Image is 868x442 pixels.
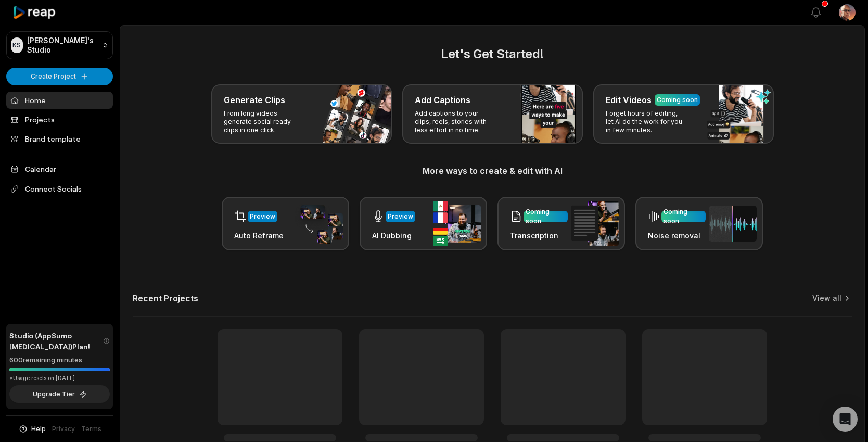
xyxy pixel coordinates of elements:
a: Terms [81,424,101,434]
h2: Let's Get Started! [133,45,852,64]
h3: More ways to create & edit with AI [133,165,852,177]
p: From long videos generate social ready clips in one click. [224,109,304,134]
button: Help [18,424,46,434]
a: Brand template [6,130,113,147]
h3: AI Dubbing [372,230,415,241]
div: Coming soon [526,207,566,226]
p: [PERSON_NAME]'s Studio [27,36,98,55]
img: transcription.png [571,201,619,246]
div: Open Intercom Messenger [833,407,858,432]
span: Help [31,424,46,434]
a: Home [6,92,113,109]
a: Projects [6,111,113,128]
a: View all [812,293,841,304]
h3: Generate Clips [224,94,285,106]
img: ai_dubbing.png [433,201,481,246]
button: Upgrade Tier [9,385,110,403]
img: auto_reframe.png [295,204,343,244]
div: Coming soon [663,207,704,226]
button: Create Project [6,68,113,85]
h2: Recent Projects [133,293,198,304]
h3: Add Captions [415,94,470,106]
h3: Noise removal [648,230,706,241]
p: Add captions to your clips, reels, stories with less effort in no time. [415,109,495,134]
a: Calendar [6,160,113,178]
a: Privacy [52,424,75,434]
div: Preview [388,212,413,221]
h3: Transcription [510,230,568,241]
h3: Auto Reframe [234,230,284,241]
p: Forget hours of editing, let AI do the work for you in few minutes. [606,109,686,134]
div: *Usage resets on [DATE] [9,374,110,382]
div: Coming soon [657,95,698,105]
span: Connect Socials [6,180,113,198]
h3: Edit Videos [606,94,652,106]
div: KS [11,37,23,53]
span: Studio (AppSumo [MEDICAL_DATA]) Plan! [9,330,103,352]
img: noise_removal.png [709,206,757,242]
div: Preview [250,212,275,221]
div: 600 remaining minutes [9,355,110,365]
